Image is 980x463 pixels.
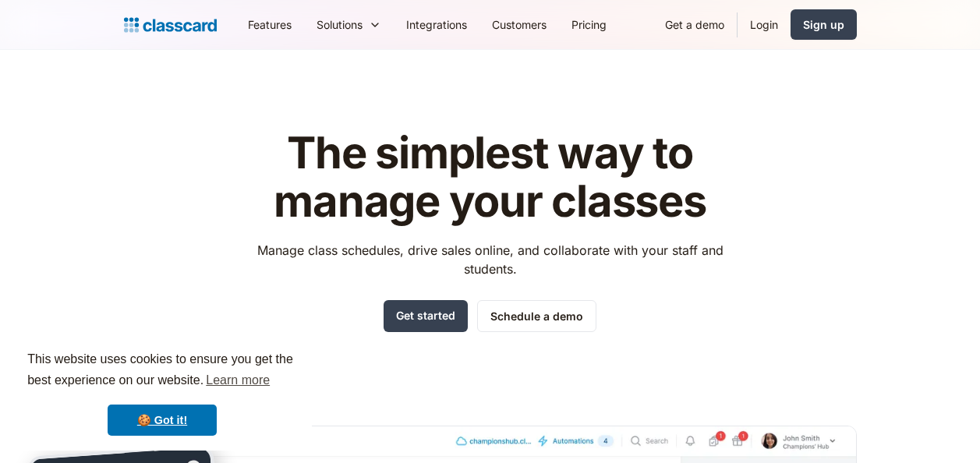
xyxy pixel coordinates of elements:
[394,7,479,42] a: Integrations
[27,350,297,392] span: This website uses cookies to ensure you get the best experience on our website.
[124,14,217,36] a: home
[803,16,844,33] div: Sign up
[791,9,857,40] a: Sign up
[12,335,312,451] div: cookieconsent
[108,405,217,436] a: dismiss cookie message
[317,16,363,33] div: Solutions
[304,7,394,42] div: Solutions
[235,7,304,42] a: Features
[242,129,738,225] h1: The simplest way to manage your classes
[477,300,596,332] a: Schedule a demo
[559,7,619,42] a: Pricing
[479,7,559,42] a: Customers
[242,241,738,278] p: Manage class schedules, drive sales online, and collaborate with your staff and students.
[738,7,791,42] a: Login
[653,7,737,42] a: Get a demo
[384,300,468,332] a: Get started
[203,369,272,392] a: learn more about cookies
